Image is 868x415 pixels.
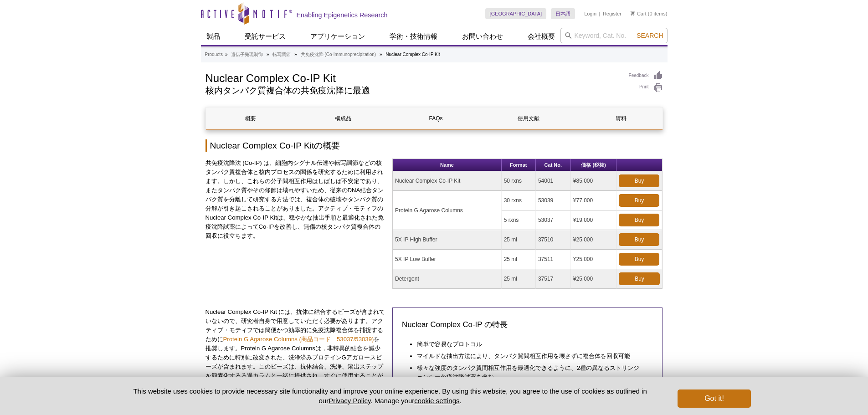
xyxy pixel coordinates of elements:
[393,230,502,250] td: 5X IP High Buffer
[599,8,601,19] li: |
[380,52,382,57] li: »
[231,51,263,59] a: 遺伝子発現制御
[225,52,228,57] li: »
[571,269,617,289] td: ¥25,000
[619,253,659,266] a: Buy
[298,108,388,129] a: 構成品
[576,108,666,129] a: 資料
[393,269,502,289] td: Detergent
[393,159,502,171] th: Name
[457,28,508,45] a: お問い合わせ
[239,28,291,45] a: 受託サービス
[402,319,653,330] h3: Nuclear Complex Co-IP の特長
[619,174,659,187] a: Buy
[417,349,644,361] li: マイルドな抽出方法により、タンパク質間相互作用を壊さずに複合体を回収可能
[205,159,386,241] p: 共免疫沈降法 (Co-IP) は、細胞内シグナル伝達や転写調節などの核タンパク質複合体と核内プロセスの関係を研究するために利用されます。しかし、これらの分子間相互作用はしばしば不安定であり、また...
[629,83,663,93] a: Print
[417,337,644,349] li: 簡単で容易なプロトコル
[619,214,659,226] a: Buy
[205,307,386,389] p: Nuclear Complex Co-IP Kit には、抗体に結合するビーズが含まれていないので、研究者自身で用意していただく必要があります。アクティブ・モティフでは簡便かつ効率的に免疫沈降複...
[301,51,376,59] a: 共免疫沈降 (Co-Immunoprecipitation)
[536,159,571,171] th: Cat No.
[205,87,620,95] h2: 核内タンパク質複合体の共免疫沈降に最適
[502,269,536,289] td: 25 ml
[414,397,459,405] button: cookie settings
[393,171,502,191] td: Nuclear Complex Co-IP Kit
[571,171,617,191] td: ¥85,000
[619,194,659,207] a: Buy
[502,159,536,171] th: Format
[297,11,388,19] h2: Enabling Epigenetics Research
[267,52,269,57] li: »
[571,250,617,269] td: ¥25,000
[536,230,571,250] td: 37510
[294,52,297,57] li: »
[536,250,571,269] td: 37511
[502,210,536,230] td: 5 rxns
[584,10,596,17] a: Login
[502,171,536,191] td: 50 rxns
[417,361,644,382] li: 様々な強度のタンパク質間相互作用を最適化できるように、2種の異なるストリンジェンシー免疫沈降試薬を含む
[201,28,226,45] a: 製品
[631,11,635,15] img: Your Cart
[571,159,617,171] th: 価格 (税抜)
[571,230,617,250] td: ¥25,000
[485,8,547,19] a: [GEOGRAPHIC_DATA]
[631,8,668,19] li: (0 items)
[205,139,663,152] h2: Nuclear Complex Co-IP Kitの概要
[483,108,573,129] a: 使用文献
[536,210,571,230] td: 53037
[502,230,536,250] td: 25 ml
[205,71,620,84] h1: Nuclear Complex Co-IP Kit
[571,191,617,210] td: ¥77,000
[385,52,440,57] li: Nuclear Complex Co-IP Kit
[329,397,370,405] a: Privacy Policy
[206,108,296,129] a: 概要
[118,386,663,405] p: This website uses cookies to provide necessary site functionality and improve your online experie...
[536,171,571,191] td: 54001
[560,28,668,43] input: Keyword, Cat. No.
[619,233,659,246] a: Buy
[205,51,223,59] a: Products
[384,28,443,45] a: 学術・技術情報
[272,51,291,59] a: 転写調節
[391,108,481,129] a: FAQs
[522,28,560,45] a: 会社概要
[631,10,647,17] a: Cart
[305,28,370,45] a: アプリケーション
[551,8,575,19] a: 日本語
[393,191,502,230] td: Protein G Agarose Columns
[571,210,617,230] td: ¥19,000
[502,191,536,210] td: 30 rxns
[603,10,621,17] a: Register
[536,269,571,289] td: 37517
[536,191,571,210] td: 53039
[678,389,750,408] button: Got it!
[223,336,374,343] a: Protein G Agarose Columns (商品コード 53037/53039)
[637,32,663,39] span: Search
[393,250,502,269] td: 5X IP Low Buffer
[502,250,536,269] td: 25 ml
[619,272,660,285] a: Buy
[634,31,666,40] button: Search
[629,71,663,81] a: Feedback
